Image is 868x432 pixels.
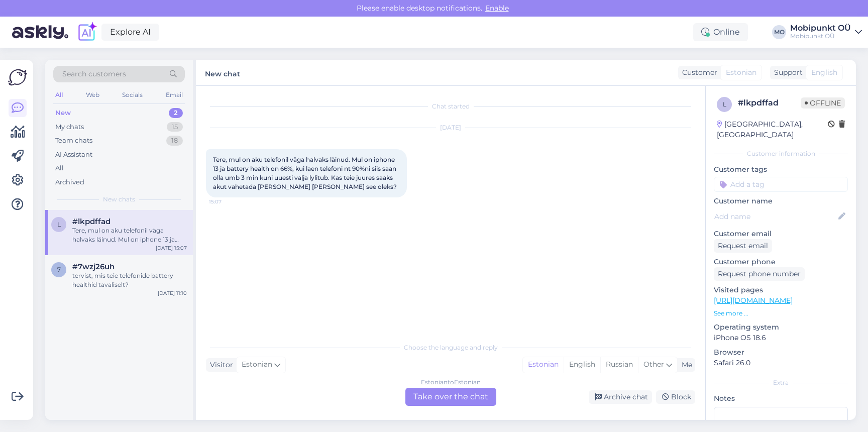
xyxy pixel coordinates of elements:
span: Other [643,360,664,369]
span: 7 [57,266,61,273]
div: All [55,163,64,173]
div: Choose the language and reply [206,343,695,352]
div: tervist, mis teie telefonide battery healthid tavaliselt? [72,271,187,289]
p: Browser [714,347,848,358]
div: Customer [678,67,717,78]
div: 15 [167,122,183,132]
div: Extra [714,378,848,387]
div: Block [656,390,695,404]
div: # lkpdffad [738,97,801,109]
span: Estonian [726,67,756,78]
div: AI Assistant [55,150,92,160]
input: Add a tag [714,177,848,192]
div: 2 [169,108,183,118]
span: Tere, mul on aku telefonil väga halvaks läinud. Mul on iphone 13 ja battery health on 66%, kui la... [213,156,398,190]
div: Me [678,360,692,370]
span: 15:07 [209,198,247,205]
div: Mobipunkt OÜ [790,32,851,40]
div: Tere, mul on aku telefonil väga halvaks läinud. Mul on iphone 13 ja battery health on 66%, kui la... [72,226,187,244]
img: Askly Logo [8,68,27,87]
p: Customer tags [714,164,848,175]
p: Visited pages [714,285,848,295]
div: Support [770,67,803,78]
span: New chats [103,195,135,204]
a: [URL][DOMAIN_NAME] [714,296,793,305]
div: Team chats [55,136,92,146]
a: Mobipunkt OÜMobipunkt OÜ [790,24,862,40]
p: Operating system [714,322,848,333]
a: Explore AI [101,24,159,41]
div: Request phone number [714,267,805,281]
span: #lkpdffad [72,217,111,226]
span: Offline [801,97,845,109]
span: Estonian [242,359,272,370]
div: Take over the chat [405,388,496,406]
div: Request email [714,239,772,253]
p: Customer email [714,229,848,239]
span: l [57,221,61,228]
input: Add name [714,211,836,222]
div: 18 [166,136,183,146]
div: [GEOGRAPHIC_DATA], [GEOGRAPHIC_DATA] [717,119,828,140]
div: Socials [120,88,145,101]
span: #7wzj26uh [72,262,115,271]
div: Mobipunkt OÜ [790,24,851,32]
div: MO [772,25,786,39]
div: Visitor [206,360,233,370]
div: English [564,357,600,372]
div: Web [84,88,101,101]
span: l [723,100,726,108]
div: Archive chat [589,390,652,404]
div: Russian [600,357,638,372]
p: Safari 26.0 [714,358,848,368]
div: Estonian to Estonian [421,378,481,387]
div: Estonian [523,357,564,372]
div: [DATE] 15:07 [156,244,187,252]
div: New [55,108,71,118]
img: explore-ai [76,22,97,43]
span: Search customers [62,69,126,79]
p: Customer phone [714,257,848,267]
div: All [53,88,65,101]
div: [DATE] [206,123,695,132]
div: Chat started [206,102,695,111]
p: See more ... [714,309,848,318]
div: Email [164,88,185,101]
label: New chat [205,66,240,79]
div: Customer information [714,149,848,158]
div: [DATE] 11:10 [158,289,187,297]
span: English [811,67,837,78]
span: Enable [482,4,512,13]
p: Notes [714,393,848,404]
p: Customer name [714,196,848,206]
p: iPhone OS 18.6 [714,333,848,343]
div: Online [693,23,748,41]
div: Archived [55,177,84,187]
div: My chats [55,122,84,132]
